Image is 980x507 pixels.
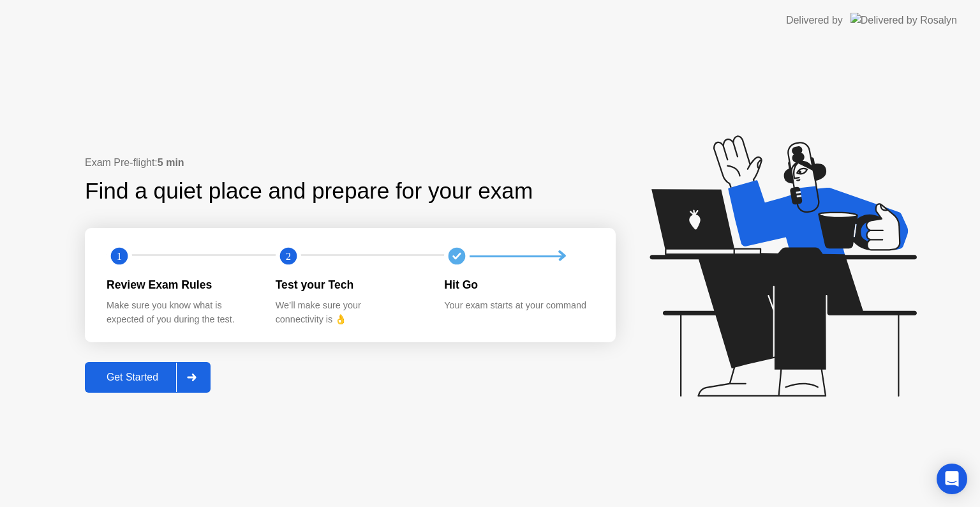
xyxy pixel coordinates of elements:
[850,13,957,27] img: Delivered by Rosalyn
[85,362,211,393] button: Get Started
[276,299,424,326] div: We’ll make sure your connectivity is 👌
[786,13,843,28] div: Delivered by
[85,174,535,208] div: Find a quiet place and prepare for your exam
[107,299,255,326] div: Make sure you know what is expected of you during the test.
[107,276,255,293] div: Review Exam Rules
[89,372,176,383] div: Get Started
[444,276,593,293] div: Hit Go
[444,299,593,313] div: Your exam starts at your command
[158,157,184,168] b: 5 min
[276,276,424,293] div: Test your Tech
[286,250,291,262] text: 2
[117,250,122,262] text: 1
[85,155,616,170] div: Exam Pre-flight:
[937,464,967,494] div: Open Intercom Messenger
